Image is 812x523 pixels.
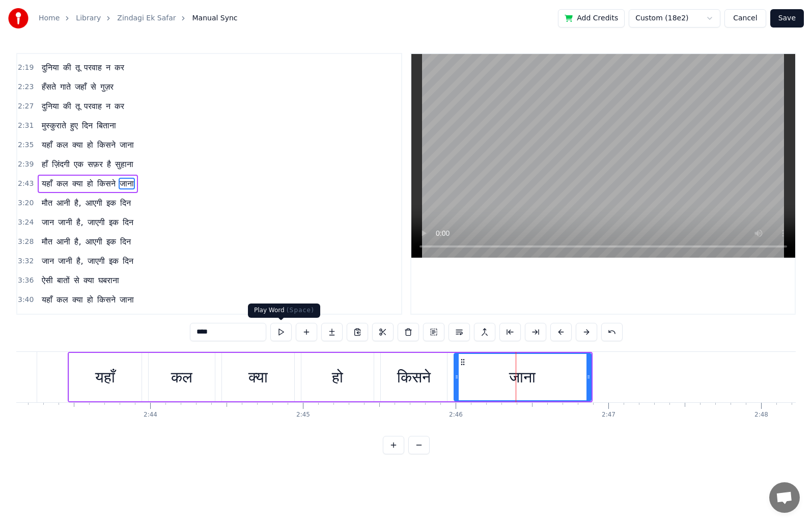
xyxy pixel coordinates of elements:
[82,274,95,286] span: क्या
[99,81,115,93] span: गुज़र
[754,411,768,419] div: 2:48
[41,178,53,189] span: यहाँ
[39,13,60,23] a: Home
[122,255,134,267] span: दिन
[57,216,73,228] span: जानी
[114,62,125,73] span: कर
[449,411,463,419] div: 2:46
[55,178,69,189] span: कल
[86,294,94,306] span: हो
[81,120,94,131] span: दिन
[51,158,71,170] span: ज़िंदगी
[769,482,800,513] div: Open chat
[87,255,106,267] span: जाएगी
[87,216,106,228] span: जाएगी
[8,8,29,29] img: youka
[83,62,103,73] span: परवाह
[41,139,53,151] span: यहाँ
[55,197,71,209] span: आनी
[108,216,120,228] span: इक
[296,411,310,419] div: 2:45
[75,255,84,267] span: है,
[18,159,34,170] span: 2:39
[119,178,135,189] span: जाना
[63,313,74,325] span: एक
[287,307,314,314] span: ( Space )
[96,313,102,325] span: है
[55,139,69,151] span: कल
[117,13,176,23] a: Zindagi Ek Safar
[76,313,94,325] span: सफ़र
[119,197,132,209] span: दिन
[74,62,81,73] span: तू
[397,366,431,389] div: किसने
[770,9,804,27] button: Save
[18,256,34,266] span: 3:32
[509,366,536,389] div: जाना
[62,100,72,112] span: की
[192,13,237,23] span: Manual Sync
[41,294,53,306] span: यहाँ
[41,62,60,73] span: दुनिया
[56,274,71,286] span: बातों
[85,197,103,209] span: आएगी
[41,255,55,267] span: जान
[602,411,615,419] div: 2:47
[18,121,34,131] span: 2:31
[62,62,72,73] span: की
[96,139,117,151] span: किसने
[105,100,111,112] span: न
[87,158,104,170] span: सफ़र
[18,198,34,208] span: 3:20
[73,236,82,247] span: है,
[75,216,84,228] span: है,
[108,255,120,267] span: इक
[74,81,88,93] span: जहाँ
[96,178,117,189] span: किसने
[41,197,53,209] span: मौत
[18,237,34,247] span: 3:28
[558,9,625,27] button: Add Credits
[73,197,82,209] span: है,
[248,366,268,389] div: क्या
[18,179,34,189] span: 2:43
[55,236,71,247] span: आनी
[86,139,94,151] span: हो
[18,295,34,305] span: 3:40
[18,276,34,286] span: 3:36
[114,100,125,112] span: कर
[83,100,103,112] span: परवाह
[86,178,94,189] span: हो
[18,140,34,150] span: 2:35
[104,313,124,325] span: सुहाना
[18,217,34,228] span: 3:24
[41,216,55,228] span: जान
[119,294,135,306] span: जाना
[105,236,117,247] span: इक
[76,13,101,23] a: Library
[73,158,85,170] span: एक
[171,366,192,389] div: कल
[71,139,84,151] span: क्या
[41,236,53,247] span: मौत
[71,294,84,306] span: क्या
[57,255,73,267] span: जानी
[106,158,112,170] span: है
[119,139,135,151] span: जाना
[41,313,61,325] span: ज़िंदगी
[69,120,79,131] span: हुए
[18,82,34,92] span: 2:23
[41,158,49,170] span: हाँ
[144,411,157,419] div: 2:44
[122,216,134,228] span: दिन
[119,236,132,247] span: दिन
[332,366,343,389] div: हो
[41,81,57,93] span: हँसते
[97,274,120,286] span: घबराना
[96,294,117,306] span: किसने
[724,9,766,27] button: Cancel
[114,158,134,170] span: सुहाना
[95,366,115,389] div: यहाँ
[41,274,54,286] span: ऐसी
[41,120,67,131] span: मुस्कुराते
